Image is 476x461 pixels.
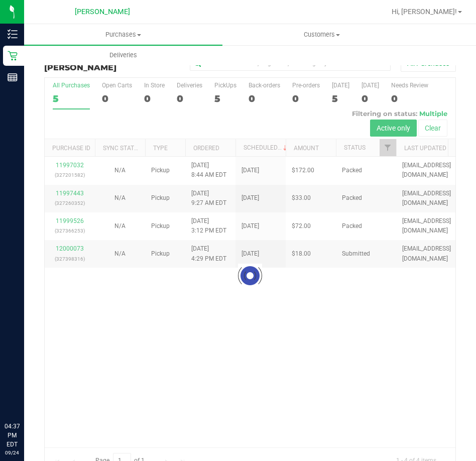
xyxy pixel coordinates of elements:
span: [PERSON_NAME] [44,63,116,72]
h3: Purchase Summary: [44,54,181,72]
inline-svg: Reports [8,72,18,82]
inline-svg: Inventory [8,29,18,39]
a: Purchases [24,24,222,45]
span: Purchases [24,30,222,39]
span: Customers [223,30,420,39]
iframe: Resource center [10,381,40,411]
span: [PERSON_NAME] [75,8,130,16]
span: Hi, [PERSON_NAME]! [392,8,457,16]
p: 04:37 PM EDT [5,422,20,449]
p: 09/24 [5,449,20,456]
a: Deliveries [24,45,222,66]
span: Deliveries [96,51,151,60]
a: Customers [222,24,421,45]
inline-svg: Retail [8,51,18,61]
